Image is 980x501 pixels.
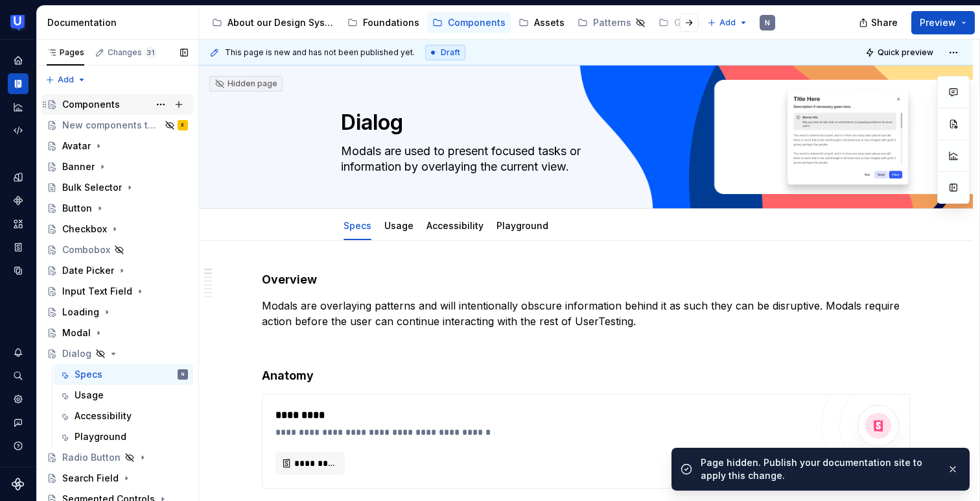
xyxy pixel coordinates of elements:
div: Combobox [62,243,110,256]
div: Bulk Selector [62,181,122,194]
div: Avatar [62,140,91,153]
div: Assets [8,214,29,234]
div: Components [62,98,120,111]
div: Foundations [363,16,419,29]
div: Banner [62,160,95,173]
a: Analytics [8,97,29,117]
a: Usage [384,220,414,231]
div: Playground [491,212,554,239]
div: Hidden page [215,79,277,89]
span: Add [719,18,736,28]
div: Dialog [62,347,91,360]
textarea: Modals are used to present focused tasks or information by overlaying the current view. [338,141,828,177]
span: Quick preview [878,47,933,58]
div: Accessibility [421,212,489,239]
a: New components to be addedE [41,115,193,136]
a: Specs [344,220,371,231]
a: Guidelines [653,12,743,33]
button: Quick preview [861,43,939,62]
a: Patterns [572,12,651,33]
div: Page tree [207,10,701,36]
div: Patterns [593,16,631,29]
a: Data sources [8,260,29,281]
span: Draft [441,47,460,58]
div: Components [448,16,506,29]
button: Notifications [8,342,29,363]
div: Loading [62,306,99,319]
div: Specs [75,368,102,381]
a: Code automation [8,120,29,141]
div: Page hidden. Publish your documentation site to apply this change. [701,456,937,482]
a: Avatar [41,136,193,156]
div: E [181,119,184,132]
a: Design tokens [8,167,29,188]
a: Documentation [8,73,29,94]
button: Contact support [8,412,29,433]
span: Share [871,16,898,29]
div: About our Design System [227,16,334,29]
a: Accessibility [54,406,193,426]
a: Date Picker [41,260,193,281]
a: Radio Button [41,447,193,468]
a: Home [8,50,29,71]
span: Preview [920,16,956,29]
a: Dialog [41,343,193,364]
a: Components [427,12,511,33]
a: Button [41,198,193,219]
span: Add [58,75,74,85]
a: Modal [41,323,193,343]
div: Assets [534,16,565,29]
span: 31 [145,47,156,58]
div: Accessibility [75,409,132,422]
textarea: Dialog [338,107,828,138]
h4: Anatomy [262,368,910,384]
a: Accessibility [426,220,484,231]
div: Date Picker [62,264,114,277]
button: Preview [911,11,975,34]
a: Assets [513,12,570,33]
a: Settings [8,389,29,409]
a: Bulk Selector [41,177,193,198]
p: Modals are overlaying patterns and will intentionally obscure information behind it as such they ... [262,298,910,329]
div: N [765,18,770,28]
div: Changes [108,47,156,58]
a: Combobox [41,239,193,260]
div: Storybook stories [8,237,29,258]
div: Specs [338,212,377,239]
a: Usage [54,385,193,406]
a: About our Design System [207,12,340,33]
a: Input Text Field [41,281,193,302]
div: Documentation [47,16,193,29]
div: Input Text Field [62,285,132,298]
a: Playground [54,426,193,447]
a: Loading [41,302,193,323]
div: Pages [47,47,84,58]
a: Components [41,94,193,115]
a: Search Field [41,468,193,489]
a: SpecsN [54,364,193,385]
a: Components [8,190,29,211]
img: 41adf70f-fc1c-4662-8e2d-d2ab9c673b1b.png [10,15,26,31]
div: Button [62,202,92,215]
button: Search ⌘K [8,365,29,386]
div: Checkbox [62,223,107,236]
div: Usage [379,212,419,239]
a: Playground [496,220,548,231]
div: Modal [62,326,91,339]
div: New components to be added [62,119,161,132]
a: Foundations [342,12,425,33]
h4: Overview [262,272,910,287]
button: Share [852,11,906,34]
a: Checkbox [41,219,193,239]
button: Add [41,71,90,89]
button: Add [703,14,752,32]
